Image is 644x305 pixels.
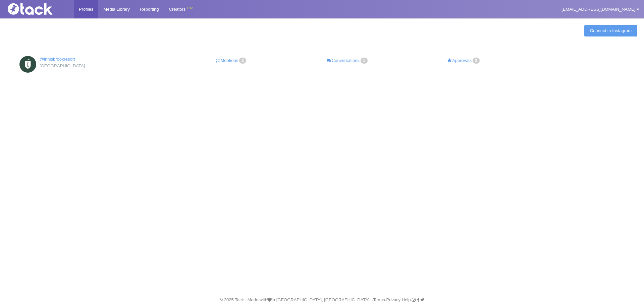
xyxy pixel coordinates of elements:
a: Privacy [386,297,400,302]
a: Conversations1 [289,56,406,66]
a: Connect to Instagram [584,25,637,36]
a: Approvals2 [406,56,522,66]
div: [GEOGRAPHIC_DATA] [19,63,163,69]
div: BETA [185,5,193,12]
img: Tack [5,3,72,15]
th: : activate to sort column descending [12,44,632,53]
a: Terms [373,297,385,302]
span: 2 [473,58,480,64]
a: @innisbrookresort [40,57,75,62]
a: Help [402,297,411,302]
div: © 2025 Tack · Made with in [GEOGRAPHIC_DATA], [GEOGRAPHIC_DATA]. · · · · [2,297,642,303]
img: Innisbrook Resort [19,56,36,73]
a: Mentions3 [173,56,290,66]
span: 1 [361,58,368,64]
span: 3 [239,58,246,64]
